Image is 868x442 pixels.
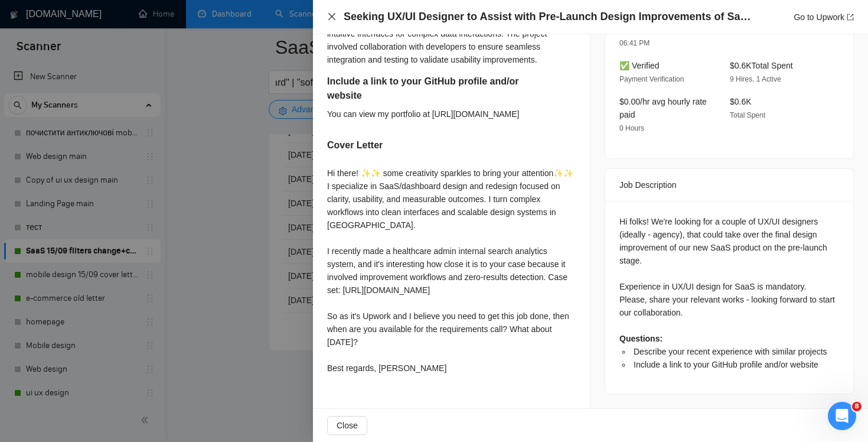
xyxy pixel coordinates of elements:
[619,75,684,83] span: Payment Verification
[619,334,663,343] strong: Questions:
[847,14,854,21] span: export
[794,12,854,22] a: Go to Upworkexport
[634,347,827,356] span: Describe your recent experience with similar projects
[327,12,337,22] button: Close
[730,61,793,70] span: $0.6K Total Spent
[327,12,337,21] span: close
[852,402,862,411] span: 8
[619,169,839,201] div: Job Description
[828,402,856,430] iframe: Intercom live chat
[327,416,367,435] button: Close
[619,124,644,132] span: 0 Hours
[327,74,521,103] h5: Include a link to your GitHub profile and/or website
[730,75,781,83] span: 9 Hires, 1 Active
[634,360,818,369] span: Include a link to your GitHub profile and/or website
[730,111,765,119] span: Total Spent
[327,167,576,375] div: Hi there! ✨✨ some creativity sparkles to bring your attention✨✨ I specialize in SaaS/dashboard de...
[619,97,707,119] span: $0.00/hr avg hourly rate paid
[327,108,556,121] div: You can view my portfolio at [URL][DOMAIN_NAME]
[619,215,839,371] div: Hi folks! We're looking for a couple of UX/UI designers (ideally - agency), that could take over ...
[730,97,752,106] span: $0.6K
[619,61,660,70] span: ✅ Verified
[344,9,751,24] h4: Seeking UX/UI Designer to Assist with Pre-Launch Design Improvements of SaaS MVP Product
[337,419,358,432] span: Close
[327,138,383,152] h5: Cover Letter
